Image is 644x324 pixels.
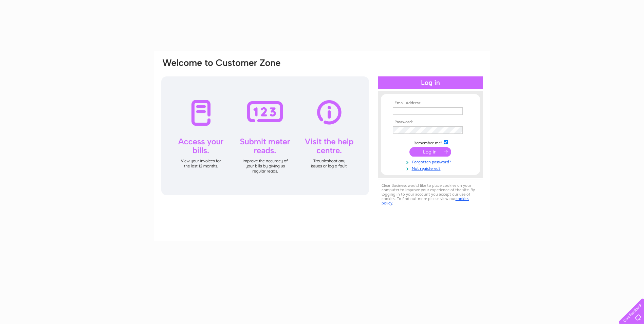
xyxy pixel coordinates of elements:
[391,120,470,125] th: Password:
[391,101,470,106] th: Email Address:
[378,180,483,209] div: Clear Business would like to place cookies on your computer to improve your experience of the sit...
[393,158,470,165] a: Forgotten password?
[382,196,469,205] a: cookies policy
[391,139,470,146] td: Remember me?
[409,147,451,157] input: Submit
[393,165,470,171] a: Not registered?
